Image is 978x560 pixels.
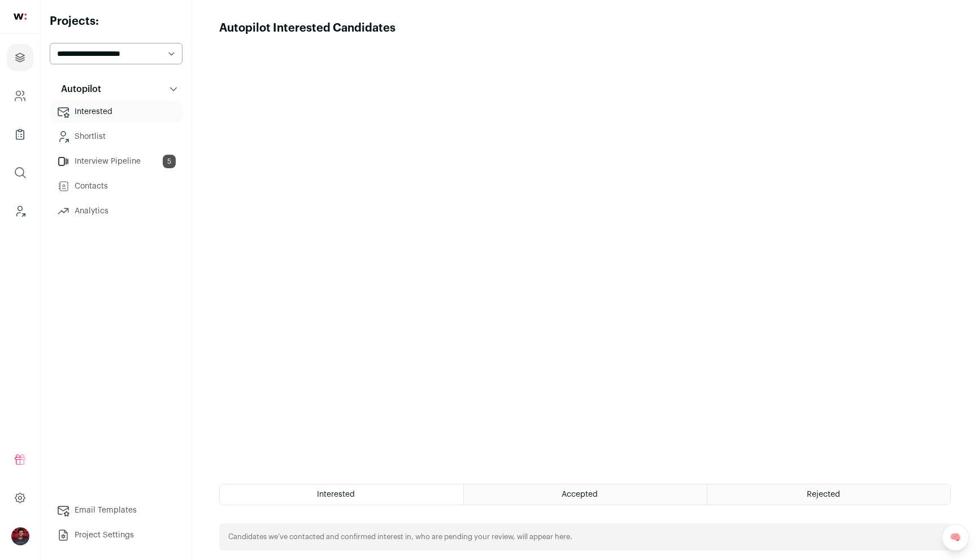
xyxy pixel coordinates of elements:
[11,527,29,545] button: Open dropdown
[50,125,182,148] a: Shortlist
[464,484,707,505] a: Accepted
[54,82,101,96] p: Autopilot
[50,78,182,100] button: Autopilot
[219,36,951,470] iframe: Autopilot Interested
[50,14,182,29] h2: Projects:
[7,44,33,71] a: Projects
[14,14,27,20] img: wellfound-shorthand-0d5821cbd27db2630d0214b213865d53afaa358527fdda9d0ea32b1df1b89c2c.svg
[7,198,33,225] a: Leads (Backoffice)
[50,175,182,198] a: Contacts
[562,491,598,498] span: Accepted
[317,491,355,498] span: Interested
[228,532,572,541] p: Candidates we’ve contacted and confirmed interest in, who are pending your review, will appear here.
[7,82,33,110] a: Company and ATS Settings
[219,20,395,36] h1: Autopilot Interested Candidates
[163,155,176,168] span: 5
[50,524,182,546] a: Project Settings
[7,121,33,148] a: Company Lists
[50,100,182,123] a: Interested
[807,491,840,498] span: Rejected
[50,200,182,222] a: Analytics
[50,499,182,522] a: Email Templates
[942,524,969,551] a: 🧠
[707,484,950,505] a: Rejected
[11,527,29,545] img: 221213-medium_jpg
[50,150,182,173] a: Interview Pipeline5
